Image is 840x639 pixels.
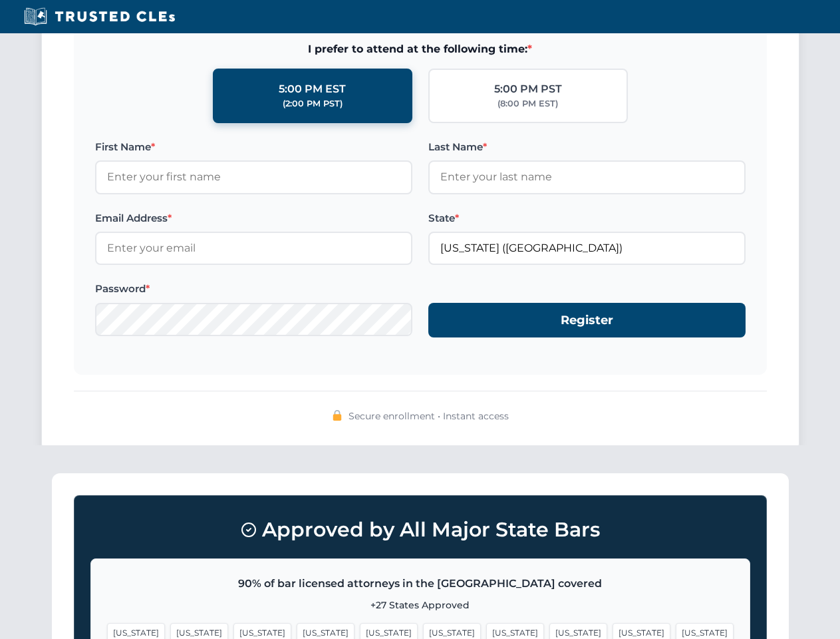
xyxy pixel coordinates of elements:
[279,81,346,98] div: 5:00 PM EST
[428,232,746,265] input: Arizona (AZ)
[90,512,750,548] h3: Approved by All Major State Bars
[332,410,343,421] img: 🔒
[107,598,734,612] p: +27 States Approved
[95,41,746,58] span: I prefer to attend at the following time:
[95,160,412,194] input: Enter your first name
[95,210,412,226] label: Email Address
[107,575,734,592] p: 90% of bar licensed attorneys in the [GEOGRAPHIC_DATA] covered
[95,139,412,155] label: First Name
[494,81,562,98] div: 5:00 PM PST
[95,232,412,265] input: Enter your email
[428,303,746,338] button: Register
[428,139,746,155] label: Last Name
[349,409,509,423] span: Secure enrollment • Instant access
[428,210,746,226] label: State
[20,7,179,27] img: Trusted CLEs
[497,97,558,110] div: (8:00 PM EST)
[428,160,746,194] input: Enter your last name
[95,281,412,297] label: Password
[283,97,343,110] div: (2:00 PM PST)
